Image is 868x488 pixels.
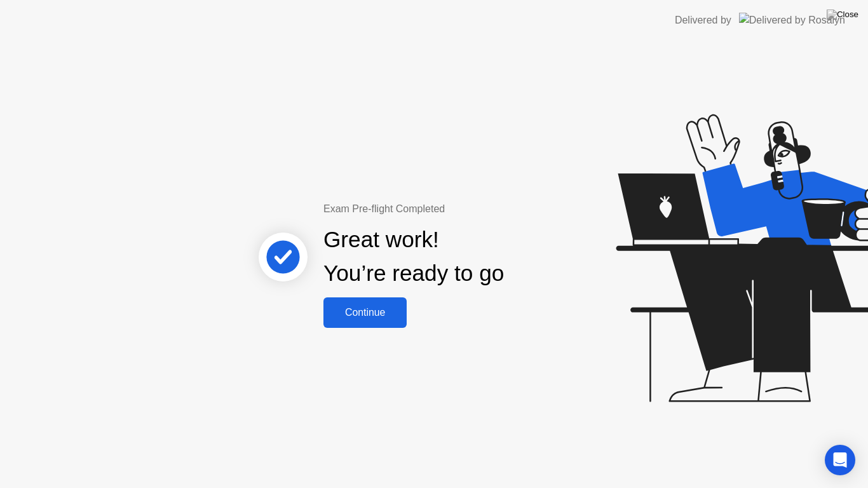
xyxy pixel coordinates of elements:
[827,10,858,20] img: Close
[675,13,731,28] div: Delivered by
[323,201,586,217] div: Exam Pre-flight Completed
[323,297,407,328] button: Continue
[739,13,845,27] img: Delivered by Rosalyn
[327,307,403,318] div: Continue
[323,223,504,290] div: Great work! You’re ready to go
[825,445,855,475] div: Open Intercom Messenger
